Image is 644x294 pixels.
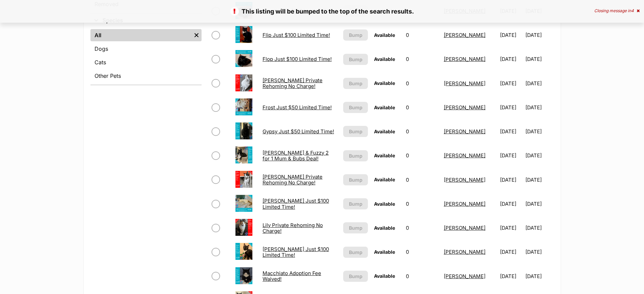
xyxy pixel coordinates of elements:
span: Bump [349,224,362,231]
td: 0 [403,216,440,240]
td: 0 [403,192,440,216]
a: [PERSON_NAME] [444,80,485,87]
span: Bump [349,273,362,280]
span: Available [374,225,395,231]
td: 0 [403,144,440,167]
button: Bump [343,174,368,185]
a: [PERSON_NAME] [444,32,485,38]
td: 0 [403,168,440,191]
img: Gypsy Just $50 Limited Time! [235,122,252,139]
span: Available [374,201,395,207]
td: [DATE] [497,265,525,288]
a: Flop Just $100 Limited Time! [263,56,332,62]
td: [DATE] [525,144,553,167]
button: Bump [343,126,368,137]
td: [DATE] [497,216,525,240]
td: [DATE] [525,216,553,240]
span: Available [374,153,395,158]
span: Available [374,56,395,62]
td: 0 [403,265,440,288]
td: [DATE] [497,192,525,216]
a: Cats [90,56,202,68]
a: [PERSON_NAME] [444,177,485,183]
span: Bump [349,128,362,135]
a: [PERSON_NAME] [444,201,485,207]
span: Available [374,105,395,110]
td: [DATE] [525,265,553,288]
p: This listing will be bumped to the top of the search results. [7,7,637,16]
button: Bump [343,102,368,113]
span: Available [374,273,395,279]
a: Macchiato Adoption Fee Waived! [263,270,321,282]
td: [DATE] [497,120,525,143]
td: [DATE] [497,72,525,95]
td: [DATE] [525,72,553,95]
span: Bump [349,56,362,63]
button: Bump [343,150,368,161]
a: All [90,29,191,41]
td: [DATE] [497,47,525,71]
a: [PERSON_NAME] Just $100 Limited Time! [263,246,329,258]
button: Bump [343,247,368,258]
td: [DATE] [525,240,553,264]
a: [PERSON_NAME] [444,249,485,255]
span: Bump [349,200,362,207]
span: Available [374,177,395,182]
a: Other Pets [90,70,202,82]
a: Lily Private Rehoming No Charge! [263,222,323,234]
span: Bump [349,80,362,87]
td: [DATE] [525,192,553,216]
span: Available [374,80,395,86]
a: [PERSON_NAME] [444,104,485,111]
td: [DATE] [497,240,525,264]
span: Available [374,249,395,255]
span: Bump [349,152,362,159]
span: Available [374,32,395,38]
span: Bump [349,31,362,39]
a: Dogs [90,43,202,55]
a: [PERSON_NAME] [444,56,485,62]
div: Species [90,28,202,85]
span: Bump [349,104,362,111]
div: Closing message in [594,8,640,13]
td: [DATE] [497,144,525,167]
td: 0 [403,240,440,264]
a: Flip Just $100 Limited Time! [263,32,330,38]
td: 0 [403,120,440,143]
button: Bump [343,271,368,282]
td: [DATE] [525,120,553,143]
button: Bump [343,29,368,41]
a: [PERSON_NAME] [444,225,485,231]
td: [DATE] [497,23,525,47]
td: 0 [403,47,440,71]
a: [PERSON_NAME] [444,128,485,135]
span: Bump [349,176,362,183]
td: [DATE] [525,23,553,47]
td: 0 [403,23,440,47]
td: [DATE] [525,168,553,191]
td: 0 [403,96,440,119]
a: Frost Just $50 Limited Time! [263,104,332,111]
td: 0 [403,72,440,95]
a: [PERSON_NAME] [444,273,485,279]
a: [PERSON_NAME] Private Rehoming No Charge! [263,174,323,186]
a: [PERSON_NAME] Private Rehoming No Charge! [263,77,323,89]
span: Available [374,129,395,134]
td: [DATE] [525,96,553,119]
button: Bump [343,222,368,233]
span: 4 [631,8,634,13]
a: Gypsy Just $50 Limited Time! [263,128,334,135]
td: [DATE] [525,47,553,71]
button: Bump [343,198,368,209]
a: [PERSON_NAME] & Fuzzy 2 for 1 Mum & Bubs Deal! [263,150,329,162]
a: [PERSON_NAME] [444,152,485,159]
td: [DATE] [497,168,525,191]
button: Bump [343,78,368,89]
img: Frost Just $50 Limited Time! [235,98,252,115]
a: [PERSON_NAME] Just $100 Limited Time! [263,198,329,210]
a: Remove filter [191,29,202,41]
button: Bump [343,54,368,65]
td: [DATE] [497,96,525,119]
span: Bump [349,249,362,256]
